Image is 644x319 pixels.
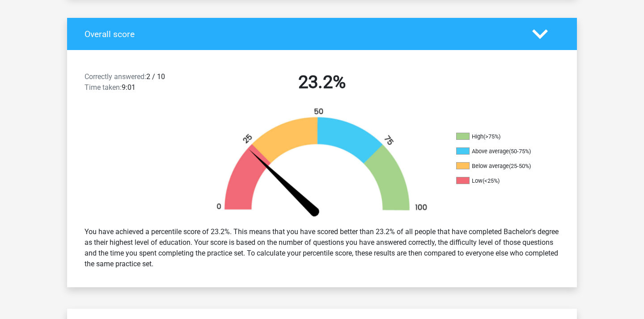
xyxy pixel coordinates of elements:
[509,148,531,155] div: (50-75%)
[483,133,500,140] div: (>75%)
[78,223,566,273] div: You have achieved a percentile score of 23.2%. This means that you have scored better than 23.2% ...
[85,29,519,39] h4: Overall score
[207,71,437,93] h2: 23.2%
[456,162,546,170] li: Below average
[509,163,531,169] div: (25-50%)
[78,71,200,97] div: 2 / 10 9:01
[483,177,500,184] div: (<25%)
[85,72,146,81] span: Correctly answered:
[456,147,546,155] li: Above average
[456,177,546,185] li: Low
[85,83,122,92] span: Time taken:
[456,133,546,141] li: High
[201,107,443,219] img: 23.d2ac941f7b31.png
